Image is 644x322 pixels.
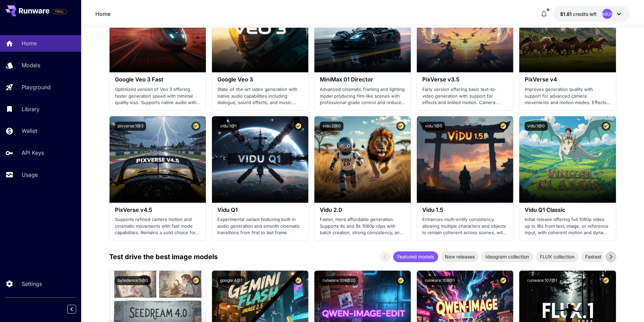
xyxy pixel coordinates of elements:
nav: breadcrumb [95,10,111,18]
p: Advanced cinematic framing and lighting model producing film-like scenes with professional-grade ... [320,86,405,106]
h3: Google Veo 3 Fast [115,76,200,83]
p: Home [22,39,37,47]
h3: PixVerse v4 [525,76,610,83]
p: Playground [22,83,51,91]
span: Add your payment card to enable full platform functionality. [52,7,67,16]
div: UndefinedUndefined [602,9,612,19]
img: alt [314,116,411,203]
button: Certified Model – Vetted for best performance and includes a commercial license. [499,122,508,131]
p: Improves generation quality with support for advanced camera movements and motion modes. Effects ... [525,86,610,106]
button: google:4@1 [217,276,245,285]
h3: Vidu 1.5 [422,207,508,213]
span: credits left [573,11,597,17]
button: Certified Model – Vetted for best performance and includes a commercial license. [191,122,200,131]
span: Ideogram collection [481,253,533,260]
div: Fastest models [581,251,623,262]
div: Ideogram collection [481,251,533,262]
p: Settings [22,280,42,288]
button: Certified Model – Vetted for best performance and includes a commercial license. [191,276,200,285]
button: vidu:1@0 [525,122,548,131]
img: alt [417,116,513,203]
div: Featured models [393,251,438,262]
a: Home [95,10,111,18]
button: Certified Model – Vetted for best performance and includes a commercial license. [601,276,611,285]
p: Usage [22,171,38,179]
button: Certified Model – Vetted for best performance and includes a commercial license. [294,122,303,131]
img: alt [519,116,616,203]
button: Certified Model – Vetted for best performance and includes a commercial license. [499,276,508,285]
p: Models [22,61,40,69]
h3: Vidu Q1 [217,207,303,213]
span: Fastest models [581,253,623,260]
button: Collapse sidebar [67,305,76,314]
div: FLUX collection [536,251,578,262]
p: Experimental variant featuring built-in audio generation and smooth cinematic transitions from fi... [217,216,303,236]
h3: PixVerse v3.5 [422,76,508,83]
button: Certified Model – Vetted for best performance and includes a commercial license. [294,276,303,285]
img: alt [212,116,308,203]
button: Certified Model – Vetted for best performance and includes a commercial license. [396,122,405,131]
p: Faster, more affordable generation. Supports 4s and 8s 1080p clips with batch creation, strong co... [320,216,405,236]
p: API Keys [22,149,44,157]
button: runware:108@1 [422,276,457,285]
span: $1.81 [560,11,573,17]
p: Test drive the best image models [109,252,218,262]
p: Optimized version of Veo 3 offering faster generation speed with minimal quality loss. Supports n... [115,86,200,106]
div: New releases [441,251,479,262]
p: Library [22,105,40,113]
button: pixverse:1@3 [115,122,146,131]
p: Initial release offering full 1080p video up to 16s from text, image, or reference input, with co... [525,216,610,236]
p: Enhances multi-entity consistency, allowing multiple characters and objects to remain coherent ac... [422,216,508,236]
button: runware:108@20 [320,276,358,285]
span: TRIAL [52,9,67,14]
button: Certified Model – Vetted for best performance and includes a commercial license. [601,122,611,131]
span: Featured models [393,253,438,260]
button: runware:107@1 [525,276,560,285]
h3: Google Veo 3 [217,76,303,83]
p: State-of-the-art video generation with native audio capabilities including dialogue, sound effect... [217,86,303,106]
button: vidu:1@1 [217,122,239,131]
span: FLUX collection [536,253,578,260]
h3: Vidu Q1 Classic [525,207,610,213]
div: Collapse sidebar [72,303,81,315]
button: vidu:2@0 [320,122,343,131]
span: New releases [441,253,479,260]
button: $1.8082UndefinedUndefined [553,6,630,22]
img: alt [110,116,206,203]
p: Supports refined camera motion and cinematic movements with fast mode capabilities. Remains a sol... [115,216,200,236]
button: vidu:1@5 [422,122,445,131]
div: $1.8082 [560,10,597,18]
p: Wallet [22,127,37,135]
h3: MiniMax 01 Director [320,76,405,83]
button: Certified Model – Vetted for best performance and includes a commercial license. [396,276,405,285]
button: bytedance:5@0 [115,276,151,285]
h3: Vidu 2.0 [320,207,405,213]
h3: PixVerse v4.5 [115,207,200,213]
p: Early version offering basic text-to-video generation with support for effects and limited motion... [422,86,508,106]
